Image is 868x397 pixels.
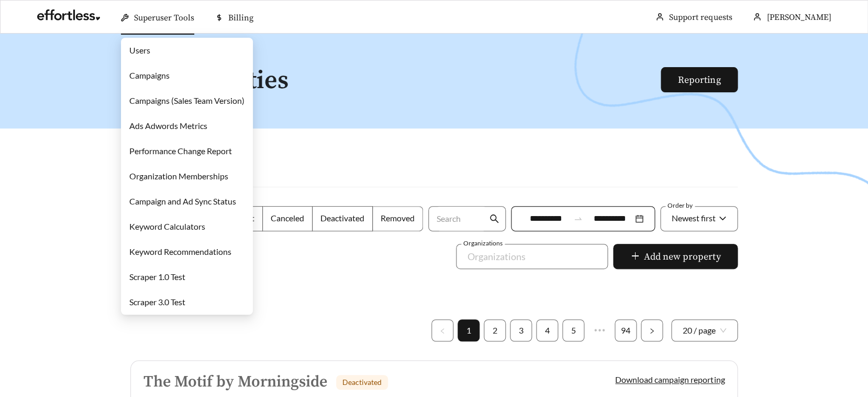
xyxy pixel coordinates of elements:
[129,196,236,206] a: Campaign and Ad Sync Status
[672,213,716,223] span: Newest first
[678,74,720,86] a: Reporting
[588,319,610,341] span: •••
[573,214,583,223] span: swap-right
[129,146,232,156] a: Performance Change Report
[129,45,150,55] a: Users
[458,319,480,341] li: 1
[129,272,185,282] a: Scraper 1.0 Test
[613,244,738,269] button: plusAdd new property
[661,67,738,92] button: Reporting
[129,121,207,131] a: Ads Adwords Metrics
[562,319,584,341] li: 5
[129,221,205,231] a: Keyword Calculators
[129,246,231,256] a: Keyword Recommendations
[669,12,732,23] a: Support requests
[129,95,244,105] a: Campaigns (Sales Team Version)
[641,319,663,341] li: Next Page
[342,378,382,387] span: Deactivated
[537,320,558,341] a: 4
[615,319,637,341] li: 94
[510,319,532,341] li: 3
[431,319,453,341] button: left
[458,320,479,341] a: 1
[129,297,185,307] a: Scraper 3.0 Test
[671,319,738,341] div: Page Size
[484,320,505,341] a: 2
[588,319,610,341] li: Next 5 Pages
[615,374,725,384] a: Download campaign reporting
[320,213,364,223] span: Deactivated
[130,67,662,95] h1: All Properties
[439,328,446,334] span: left
[143,373,327,391] h5: The Motif by Morningside
[489,214,499,223] span: search
[129,171,228,181] a: Organization Memberships
[641,319,663,341] button: right
[271,213,304,223] span: Canceled
[431,319,453,341] li: Previous Page
[134,13,194,23] span: Superuser Tools
[510,320,531,341] a: 3
[381,213,415,223] span: Removed
[644,250,720,264] span: Add new property
[484,319,506,341] li: 2
[766,12,831,23] span: [PERSON_NAME]
[563,320,584,341] a: 5
[536,319,558,341] li: 4
[573,214,583,223] span: to
[615,320,636,341] a: 94
[228,13,253,23] span: Billing
[683,320,726,341] span: 20 / page
[630,251,640,263] span: plus
[649,328,655,334] span: right
[129,70,170,80] a: Campaigns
